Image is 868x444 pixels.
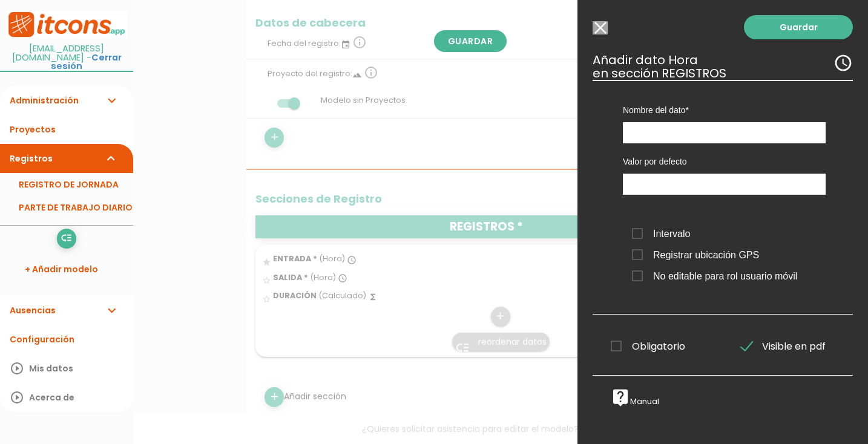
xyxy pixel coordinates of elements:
label: Valor por defecto [623,155,826,168]
h3: Añadir dato Hora en sección REGISTROS [593,53,853,80]
i: access_time [833,53,853,73]
span: No editable para rol usuario móvil [632,269,797,284]
span: Visible en pdf [741,339,826,354]
i: live_help [611,388,630,407]
span: Obligatorio [611,339,685,354]
span: Registrar ubicación GPS [632,247,759,263]
span: Intervalo [632,226,690,241]
a: Guardar [744,15,853,39]
label: Nombre del dato [623,104,826,116]
a: live_helpManual [611,396,659,406]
